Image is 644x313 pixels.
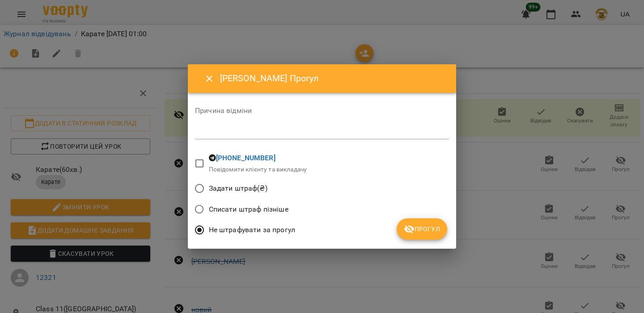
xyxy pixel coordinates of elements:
[209,225,295,235] span: Не штрафувати за прогул
[195,107,449,114] label: Причина відміни
[404,224,440,234] span: Прогул
[220,71,445,85] h6: [PERSON_NAME] Прогул
[209,183,267,194] span: Задати штраф(₴)
[209,204,288,215] span: Списати штраф пізніше
[397,218,447,240] button: Прогул
[216,154,275,162] a: [PHONE_NUMBER]
[209,165,307,174] p: Повідомити клієнту та викладачу
[199,68,220,89] button: Close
